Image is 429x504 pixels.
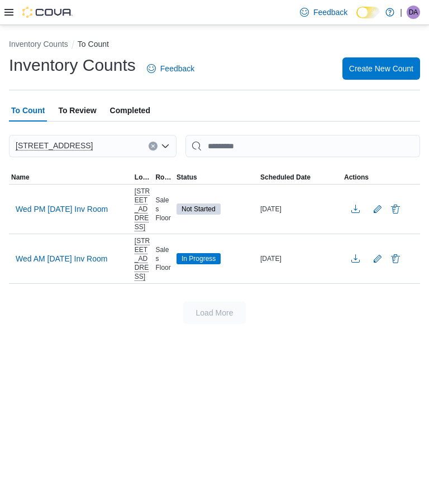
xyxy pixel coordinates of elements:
span: Feedback [313,7,347,18]
span: Completed [110,99,150,122]
a: Feedback [295,1,352,23]
span: Scheduled Date [260,173,311,182]
button: Location [132,171,154,184]
span: Actions [344,173,369,182]
button: Create New Count [342,57,420,80]
div: [DATE] [258,252,342,265]
nav: An example of EuiBreadcrumbs [9,38,420,52]
button: Edit count details [371,250,384,267]
button: To Count [78,40,109,49]
button: Wed AM [DATE] Inv Room [11,250,112,267]
span: Not Started [182,204,216,214]
div: Sales Floor [153,243,174,274]
button: Delete [389,202,402,216]
span: To Review [58,99,96,122]
button: Wed PM [DATE] Inv Room [11,201,112,217]
div: [DATE] [258,202,342,216]
input: Dark Mode [356,7,380,18]
span: Name [11,173,30,182]
button: Status [174,171,258,184]
span: Load More [196,307,233,318]
span: Not Started [177,203,221,215]
p: | [400,6,402,19]
button: Edit count details [371,201,384,217]
span: Dark Mode [356,18,357,19]
button: Inventory Counts [9,40,68,49]
span: Wed PM [DATE] Inv Room [16,203,108,215]
div: Sales Floor [153,193,174,225]
button: Open list of options [161,142,170,151]
button: Scheduled Date [258,171,342,184]
button: Delete [389,252,402,265]
button: Load More [183,302,246,324]
span: To Count [11,99,45,122]
span: Create New Count [349,63,413,74]
span: Status [177,173,197,182]
span: Wed AM [DATE] Inv Room [16,253,107,264]
span: Location [135,173,151,182]
span: In Progress [182,254,216,264]
span: Feedback [160,63,194,74]
button: Clear input [149,142,158,151]
img: Cova [22,7,73,18]
span: DA [409,6,418,19]
button: Name [9,171,132,184]
input: This is a search bar. After typing your query, hit enter to filter the results lower in the page. [185,135,420,157]
span: Rooms [155,173,172,182]
a: Feedback [142,57,199,80]
button: Rooms [153,171,174,184]
span: In Progress [177,253,221,264]
h1: Inventory Counts [9,54,136,76]
div: Destiny Adams [407,6,420,19]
